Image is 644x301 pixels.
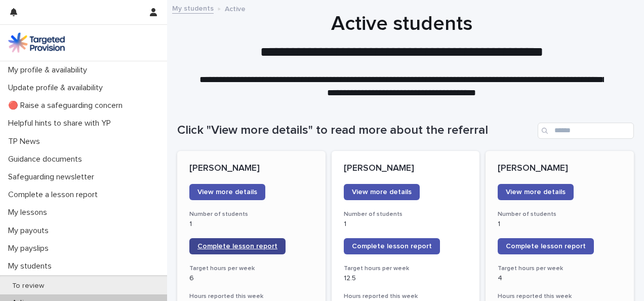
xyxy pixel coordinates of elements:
a: View more details [344,184,420,200]
p: My profile & availability [4,65,95,75]
p: Complete a lesson report [4,190,106,200]
a: View more details [189,184,265,200]
p: 12.5 [344,274,468,283]
p: 4 [498,274,622,283]
p: Safeguarding newsletter [4,172,102,182]
p: Helpful hints to share with YP [4,119,119,128]
img: M5nRWzHhSzIhMunXDL62 [8,32,65,53]
p: My students [4,261,60,271]
p: To review [4,282,52,290]
a: Complete lesson report [189,238,286,254]
a: Complete lesson report [344,238,440,254]
p: 🔴 Raise a safeguarding concern [4,101,131,110]
h3: Target hours per week [189,265,313,273]
p: Active [225,3,246,14]
p: [PERSON_NAME] [344,163,468,174]
p: My lessons [4,208,55,217]
p: [PERSON_NAME] [498,163,622,174]
h3: Number of students [344,210,468,218]
input: Search [538,123,634,139]
a: Complete lesson report [498,238,594,254]
p: [PERSON_NAME] [189,163,313,174]
h3: Target hours per week [344,265,468,273]
a: View more details [498,184,574,200]
span: Complete lesson report [352,243,432,250]
p: 1 [189,220,313,229]
p: 1 [344,220,468,229]
p: Guidance documents [4,155,90,164]
h3: Hours reported this week [189,292,313,300]
h1: Click "View more details" to read more about the referral [177,123,534,138]
span: View more details [506,189,566,196]
span: Complete lesson report [506,243,586,250]
span: View more details [352,189,412,196]
p: 1 [498,220,622,229]
p: My payslips [4,244,57,253]
span: View more details [197,189,257,196]
h3: Target hours per week [498,265,622,273]
h3: Number of students [189,210,313,218]
h3: Hours reported this week [498,292,622,300]
span: Complete lesson report [197,243,277,250]
p: My payouts [4,226,57,236]
p: 6 [189,274,313,283]
a: My students [172,2,214,14]
p: Update profile & availability [4,83,111,93]
h3: Number of students [498,210,622,218]
h1: Active students [177,12,626,36]
p: TP News [4,137,48,146]
h3: Hours reported this week [344,292,468,300]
